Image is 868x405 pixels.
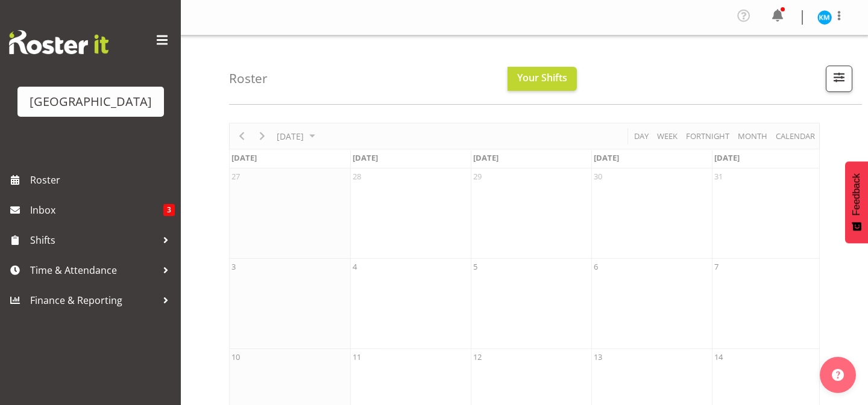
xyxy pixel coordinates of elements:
[508,67,577,91] button: Your Shifts
[817,10,832,25] img: kate-meulenbroek11895.jpg
[832,369,844,381] img: help-xxl-2.png
[229,72,268,85] h4: Roster
[517,71,567,84] span: Your Shifts
[826,66,852,92] button: Filter Shifts
[30,231,157,249] span: Shifts
[851,173,862,215] span: Feedback
[845,161,868,243] button: Feedback - Show survey
[30,171,175,189] span: Roster
[30,201,163,219] span: Inbox
[30,291,157,309] span: Finance & Reporting
[9,30,108,54] img: Rosterit website logo
[30,93,152,111] div: [GEOGRAPHIC_DATA]
[30,261,157,279] span: Time & Attendance
[163,204,175,216] span: 3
